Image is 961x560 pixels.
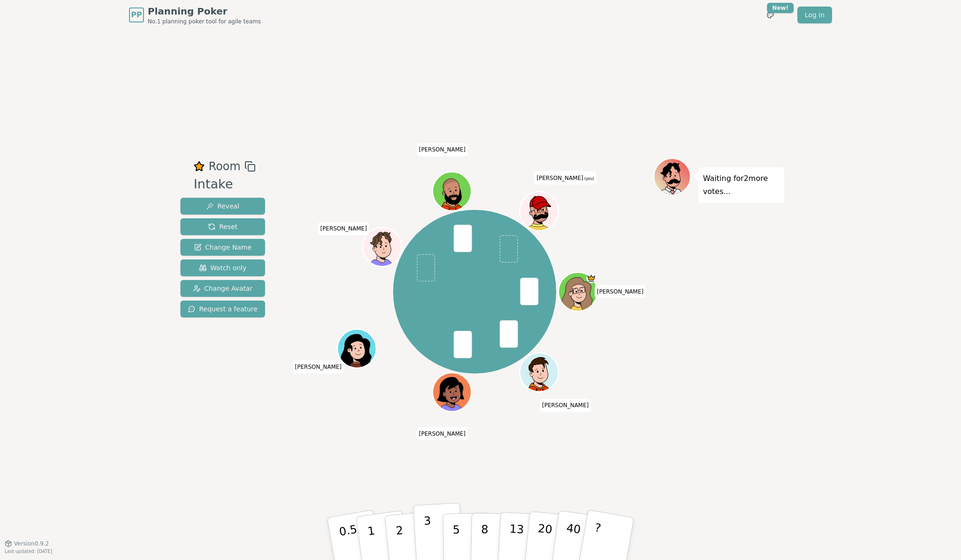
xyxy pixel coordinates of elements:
a: Log in [797,7,832,23]
button: New! [762,7,779,23]
div: New! [767,3,794,13]
button: Change Name [180,239,265,256]
span: Emily is the host [586,273,596,283]
button: Watch only [180,259,265,276]
span: Click to change your name [416,427,468,440]
span: Request a feature [188,304,258,314]
button: Reset [180,218,265,235]
span: Click to change your name [293,360,344,373]
span: Planning Poker [148,5,261,18]
button: Request a feature [180,301,265,317]
button: Change Avatar [180,280,265,297]
span: Version 0.9.2 [14,540,49,547]
span: Change Name [194,243,251,252]
a: PPPlanning PokerNo.1 planning poker tool for agile teams [129,5,261,25]
p: Waiting for 2 more votes... [703,172,780,198]
button: Remove as favourite [194,158,205,175]
span: Click to change your name [318,222,369,235]
span: Room [208,158,240,175]
span: PP [131,9,142,21]
button: Version0.9.2 [5,540,49,547]
span: Click to change your name [416,143,468,156]
span: Click to change your name [534,171,596,184]
span: (you) [583,176,595,180]
span: Click to change your name [540,399,591,412]
span: Reveal [206,201,239,211]
span: Last updated: [DATE] [5,549,52,554]
span: Click to change your name [595,285,646,298]
span: Reset [208,222,237,231]
span: No.1 planning poker tool for agile teams [148,18,261,25]
span: Watch only [199,263,247,273]
button: Click to change your avatar [521,193,557,230]
span: Change Avatar [193,284,253,293]
button: Reveal [180,198,265,215]
div: Intake [194,175,255,194]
